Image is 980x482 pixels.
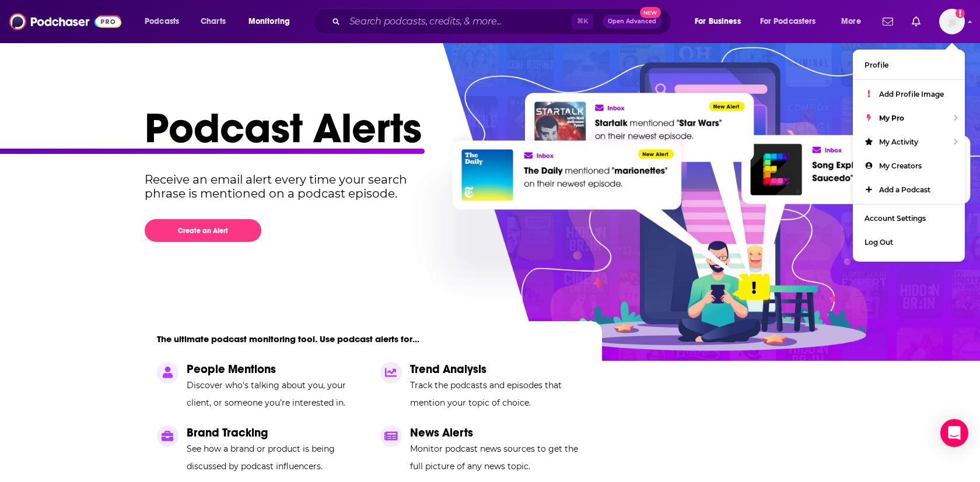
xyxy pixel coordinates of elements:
span: Add a Podcast [879,185,930,194]
ul: Show profile menu [853,50,965,262]
span: For Business [695,13,741,30]
span: New [640,7,661,18]
span: My Creators [879,161,922,170]
span: Log Out [864,238,893,247]
div: Open Intercom Messenger [940,419,968,447]
button: Show profile menu [939,9,965,34]
p: Receive an email alert every time your search phrase is mentioned on a podcast episode. [145,173,429,200]
span: Add Profile Image [879,90,944,98]
a: Profile [853,53,965,77]
span: More [841,13,861,30]
span: Profile [864,61,888,69]
p: News Alerts [410,425,590,440]
span: My Activity [879,138,918,146]
p: People Mentions [187,362,366,377]
button: Create an Alert [145,219,261,242]
span: My Pro [879,114,904,122]
img: User Profile [939,9,965,34]
span: ⌘ K [572,14,593,29]
div: Search podcasts, credits, & more... [324,8,682,35]
a: My Creators [853,154,965,178]
span: Open Advanced [608,19,656,24]
button: open menu [136,12,194,31]
h1: Podcast Alerts [145,103,826,154]
button: open menu [833,12,876,31]
span: For Podcasters [760,13,816,30]
p: Brand Tracking [187,425,366,440]
a: Show notifications dropdown [878,12,898,31]
p: Monitor podcast news sources to get the full picture of any news topic. [410,440,590,475]
a: Add a Podcast [853,178,965,202]
button: open menu [752,12,833,31]
p: See how a brand or product is being discussed by podcast influencers. [187,440,366,475]
a: Add Profile Image [853,82,965,106]
span: Account Settings [864,214,926,223]
p: Trend Analysis [410,362,590,377]
span: Podcasts [145,13,179,30]
span: Logged in as Audrey.Mucisalazar [939,9,965,34]
a: Charts [193,12,233,31]
p: Discover who's talking about you, your client, or someone you're interested in. [187,377,366,411]
svg: Add a profile image [956,9,965,18]
span: Charts [201,13,226,30]
input: Search podcasts, credits, & more... [345,12,572,31]
a: Show notifications dropdown [907,12,925,31]
p: Track the podcasts and episodes that mention your topic of choice. [410,377,590,411]
button: Open AdvancedNew [603,15,661,29]
a: Account Settings [853,206,965,230]
button: open menu [687,12,755,31]
span: Monitoring [249,13,290,30]
img: Podchaser - Follow, Share and Rate Podcasts [9,10,121,33]
button: open menu [240,12,305,31]
p: The ultimate podcast monitoring tool. Use podcast alerts for... [157,333,419,344]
